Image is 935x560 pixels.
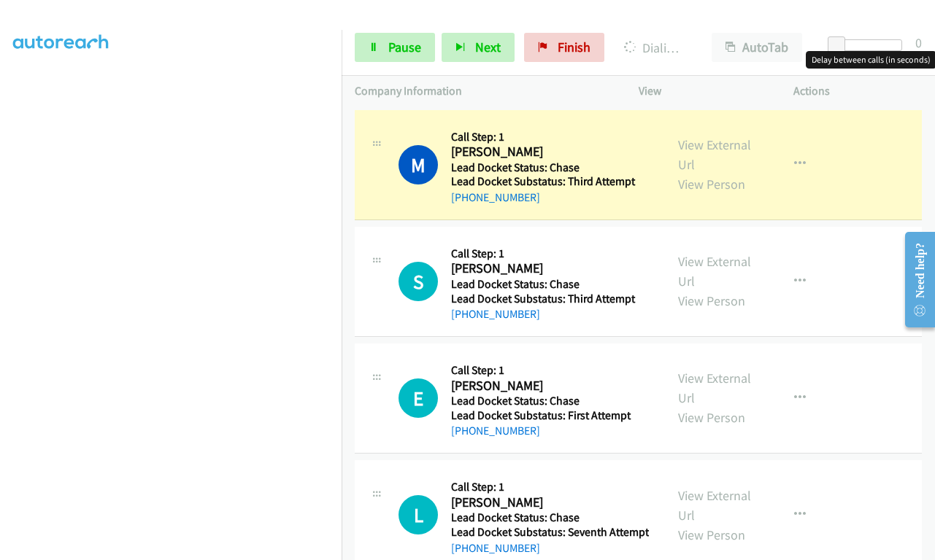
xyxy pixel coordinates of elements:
div: The call is yet to be attempted [399,262,438,301]
h5: Lead Docket Substatus: First Attempt [451,408,645,423]
h5: Lead Docket Status: Chase [451,510,649,525]
h1: S [399,262,438,301]
h5: Call Step: 1 [451,363,645,378]
h5: Call Step: 1 [451,246,645,261]
p: Company Information [355,82,612,100]
h5: Lead Docket Substatus: Third Attempt [451,292,645,306]
a: Finish [524,33,604,62]
a: View External Url [678,487,751,524]
a: [PHONE_NUMBER] [451,190,540,204]
span: Next [475,39,501,55]
h2: [PERSON_NAME] [451,260,645,277]
a: [PHONE_NUMBER] [451,307,540,321]
span: Finish [558,39,590,55]
p: Actions [793,82,922,100]
h5: Lead Docket Status: Chase [451,394,645,408]
a: View Person [678,292,745,309]
p: View [639,82,767,100]
h1: M [399,145,438,184]
div: The call is yet to be attempted [399,378,438,418]
h1: L [399,495,438,534]
h5: Call Step: 1 [451,130,645,144]
div: 0 [915,33,922,52]
iframe: Resource Center [893,222,935,338]
h5: Lead Docket Status: Chase [451,277,645,292]
a: [PHONE_NUMBER] [451,424,540,437]
p: Dialing [PERSON_NAME] [624,38,685,58]
h5: Lead Docket Status: Chase [451,160,645,175]
h5: Lead Docket Substatus: Third Attempt [451,174,645,189]
a: View Person [678,526,745,543]
a: View External Url [678,370,751,406]
h2: [PERSON_NAME] [451,494,645,511]
a: View Person [678,409,745,426]
a: View External Url [678,136,751,173]
span: Pause [388,39,421,55]
a: [PHONE_NUMBER] [451,541,540,555]
a: Pause [355,33,435,62]
h5: Call Step: 1 [451,480,649,494]
button: Next [442,33,515,62]
h5: Lead Docket Substatus: Seventh Attempt [451,525,649,540]
div: The call is yet to be attempted [399,495,438,534]
h2: [PERSON_NAME] [451,378,645,394]
button: AutoTab [712,33,802,62]
h1: E [399,378,438,418]
a: View External Url [678,253,751,289]
a: View Person [678,176,745,192]
h2: [PERSON_NAME] [451,144,645,160]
